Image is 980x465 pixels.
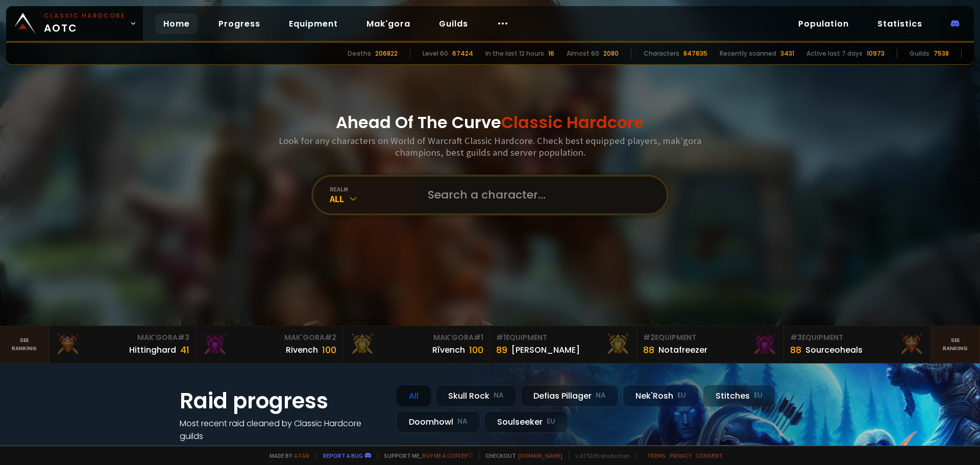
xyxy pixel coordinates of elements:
[343,326,490,363] a: Mak'Gora#1Rîvench100
[683,49,707,58] div: 847635
[323,452,363,459] a: Report a bug
[325,332,336,342] span: # 2
[336,110,644,135] h1: Ahead Of The Curve
[784,326,931,363] a: #3Equipment88Sourceoheals
[643,332,655,342] span: # 2
[637,326,784,363] a: #2Equipment88Notafreezer
[805,344,863,356] div: Sourceoheals
[202,332,336,343] div: Mak'Gora
[129,344,176,356] div: Hittinghard
[452,49,473,58] div: 67424
[275,135,705,158] h3: Look for any characters on World of Warcraft Classic Hardcore. Check best equipped players, mak'g...
[432,344,465,356] div: Rîvench
[677,390,686,401] small: EU
[501,111,644,134] span: Classic Hardcore
[496,332,630,343] div: Equipment
[485,49,544,58] div: In the last 12 hours
[567,49,599,58] div: Almost 60
[469,343,483,357] div: 100
[643,343,654,357] div: 88
[754,390,763,401] small: EU
[281,13,346,34] a: Equipment
[494,390,504,401] small: NA
[377,452,473,459] span: Support me,
[435,385,517,407] div: Skull Rock
[44,11,126,20] small: Classic Hardcore
[358,13,419,34] a: Mak'gora
[511,344,580,356] div: [PERSON_NAME]
[496,343,507,357] div: 89
[596,390,606,401] small: NA
[375,49,398,58] div: 206822
[496,332,506,342] span: # 1
[155,13,198,34] a: Home
[55,332,189,343] div: Mak'Gora
[490,326,637,363] a: #1Equipment89[PERSON_NAME]
[703,385,775,407] div: Stitches
[934,49,949,58] div: 7538
[867,49,885,58] div: 10973
[263,452,309,459] span: Made by
[790,13,857,34] a: Population
[286,344,318,356] div: Rivench
[644,49,679,58] div: Characters
[623,385,699,407] div: Nek'Rosh
[910,49,929,58] div: Guilds
[790,332,924,343] div: Equipment
[330,193,415,205] div: All
[180,385,384,417] h1: Raid progress
[330,185,415,193] div: realm
[322,343,336,357] div: 100
[780,49,794,58] div: 3431
[431,13,476,34] a: Guilds
[647,452,666,459] a: Terms
[210,13,268,34] a: Progress
[806,49,863,58] div: Active last 7 days
[643,332,777,343] div: Equipment
[348,49,371,58] div: Deaths
[548,49,554,58] div: 16
[180,417,384,443] h4: Most recent raid cleaned by Classic Hardcore guilds
[180,343,189,357] div: 41
[44,11,126,36] span: AOTC
[180,443,246,455] a: See all progress
[869,13,930,34] a: Statistics
[547,417,555,427] small: EU
[422,177,654,213] input: Search a character...
[178,332,189,342] span: # 3
[396,411,480,433] div: Doomhowl
[49,326,196,363] a: Mak'Gora#3Hittinghard41
[422,452,473,459] a: Buy me a coffee
[670,452,692,459] a: Privacy
[196,326,343,363] a: Mak'Gora#2Rivench100
[6,6,143,41] a: Classic HardcoreAOTC
[603,49,619,58] div: 2080
[457,417,468,427] small: NA
[484,411,568,433] div: Soulseeker
[349,332,483,343] div: Mak'Gora
[479,452,562,459] span: Checkout
[474,332,483,342] span: # 1
[931,326,980,363] a: Seeranking
[658,344,707,356] div: Notafreezer
[518,452,562,459] a: [DOMAIN_NAME]
[423,49,448,58] div: Level 60
[396,385,431,407] div: All
[720,49,776,58] div: Recently scanned
[790,332,802,342] span: # 3
[521,385,619,407] div: Defias Pillager
[696,452,723,459] a: Consent
[790,343,801,357] div: 88
[569,452,630,459] span: v. d752d5 - production
[294,452,309,459] a: a fan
